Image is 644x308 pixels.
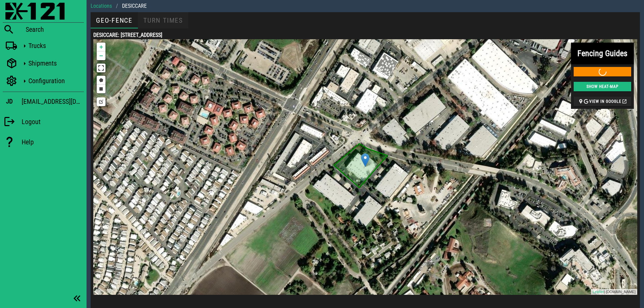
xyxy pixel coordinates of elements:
[97,76,105,85] a: Draw a polygon
[112,2,122,10] li: /
[97,43,105,51] a: Zoom in
[97,85,105,93] a: Draw a rectangle
[26,25,84,33] div: Search
[28,77,81,85] div: Configuration
[122,2,147,10] div: DESICCARE
[574,97,631,106] button: View in Google
[97,64,105,72] a: View Fullscreen
[3,3,84,21] a: Blackfly
[22,96,84,107] div: [EMAIL_ADDRESS][DOMAIN_NAME]
[97,97,105,106] a: Edit layers
[138,12,188,28] div: Turn Times
[577,47,627,60] h2: Fencing Guides
[3,133,84,151] a: Help
[97,51,105,60] a: Zoom out
[578,84,627,89] span: Show Heat-Map
[22,118,84,126] div: Logout
[6,98,13,105] h3: JD
[5,3,65,20] img: 87f0f0e.png
[91,12,138,28] div: Geo-Fence
[93,31,637,39] h4: DESICCARE: [STREET_ADDRESS]
[571,94,634,109] a: View in Google
[591,289,637,295] div: | [DOMAIN_NAME]
[578,99,627,104] span: View in Google
[574,82,631,91] button: Show Heat-Map
[22,138,84,146] div: Help
[593,290,604,294] a: Leaflet
[28,42,81,50] div: Trucks
[28,59,81,67] div: Shipments
[91,2,112,10] a: Locations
